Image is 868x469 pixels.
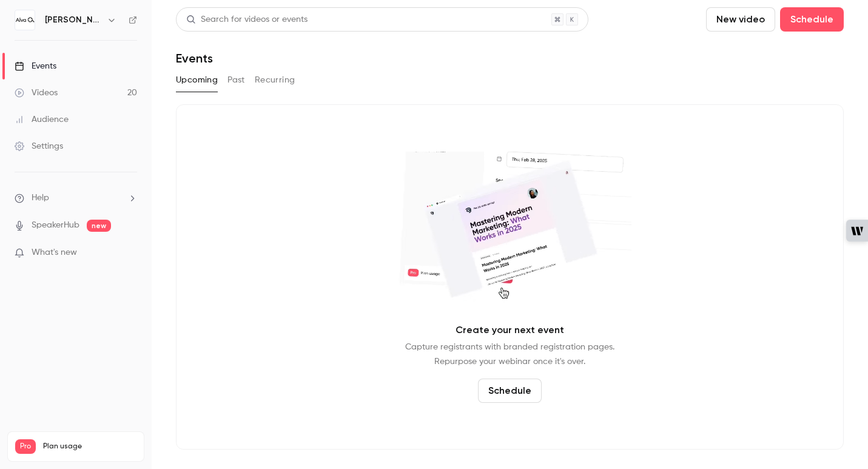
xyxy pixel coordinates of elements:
button: New video [706,7,775,32]
button: Schedule [780,7,844,32]
img: Alva Academy [15,10,35,30]
button: Recurring [255,70,295,90]
span: new [87,220,111,232]
li: help-dropdown-opener [15,192,137,204]
a: SpeakerHub [32,219,79,232]
span: Plan usage [43,442,136,451]
h1: Events [176,51,213,66]
div: Audience [15,113,69,126]
button: Past [227,70,245,90]
div: Search for videos or events [186,13,308,26]
h6: [PERSON_NAME][GEOGRAPHIC_DATA] [45,14,102,26]
button: Upcoming [176,70,218,90]
div: Events [15,60,56,72]
span: Pro [15,439,36,454]
div: Videos [15,87,58,99]
span: Help [32,192,49,204]
iframe: Noticeable Trigger [123,248,137,258]
p: Capture registrants with branded registration pages. Repurpose your webinar once it's over. [405,340,614,369]
button: Schedule [478,379,542,403]
div: Settings [15,140,63,152]
span: What's new [32,246,77,259]
p: Create your next event [456,323,564,337]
